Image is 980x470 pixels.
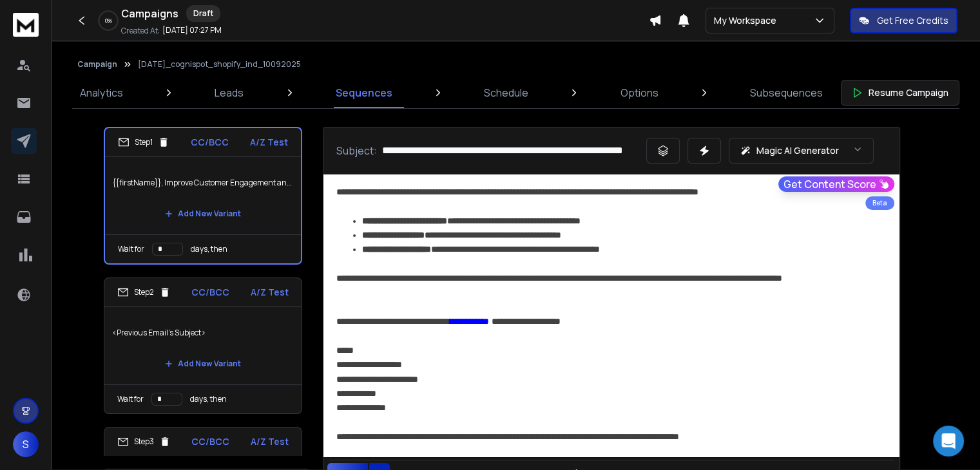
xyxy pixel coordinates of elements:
[77,59,117,70] button: Campaign
[191,286,229,299] p: CC/BCC
[778,176,894,192] button: Get Content Score
[138,59,301,70] p: [DATE]_cognispot_shopify_ind_10092025
[190,394,227,404] p: days, then
[877,14,948,27] p: Get Free Credits
[117,287,171,298] div: Step 2
[162,25,222,35] p: [DATE] 07:27 PM
[13,13,39,37] img: logo
[191,435,229,448] p: CC/BCC
[191,136,229,149] p: CC/BCC
[118,136,169,148] div: Step 1
[112,315,294,351] p: <Previous Email's Subject>
[155,201,251,227] button: Add New Variant
[105,17,112,24] p: 0 %
[13,431,39,457] button: S
[72,77,131,108] a: Analytics
[191,244,227,254] p: days, then
[121,6,178,21] h1: Campaigns
[155,351,251,377] button: Add New Variant
[714,14,782,27] p: My Workspace
[729,138,874,164] button: Magic AI Generator
[250,136,288,149] p: A/Z Test
[118,244,144,254] p: Wait for
[336,143,377,158] p: Subject:
[251,286,289,299] p: A/Z Test
[336,85,392,100] p: Sequences
[215,85,244,100] p: Leads
[104,277,302,414] li: Step2CC/BCCA/Z Test<Previous Email's Subject>Add New VariantWait fordays, then
[850,8,957,33] button: Get Free Credits
[117,436,171,447] div: Step 3
[742,77,831,108] a: Subsequences
[476,77,536,108] a: Schedule
[613,77,666,108] a: Options
[328,77,400,108] a: Sequences
[80,85,123,100] p: Analytics
[113,165,293,201] p: {{firstName}}, Improve Customer Engagement and Revenue with AI
[750,85,823,100] p: Subsequences
[117,394,144,404] p: Wait for
[620,85,658,100] p: Options
[865,196,894,210] div: Beta
[104,127,302,265] li: Step1CC/BCCA/Z Test{{firstName}}, Improve Customer Engagement and Revenue with AIAdd New VariantW...
[207,77,251,108] a: Leads
[121,26,160,36] p: Created At:
[251,435,289,448] p: A/Z Test
[186,5,220,22] div: Draft
[841,80,959,106] button: Resume Campaign
[756,144,839,157] p: Magic AI Generator
[484,85,528,100] p: Schedule
[933,426,964,456] div: Open Intercom Messenger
